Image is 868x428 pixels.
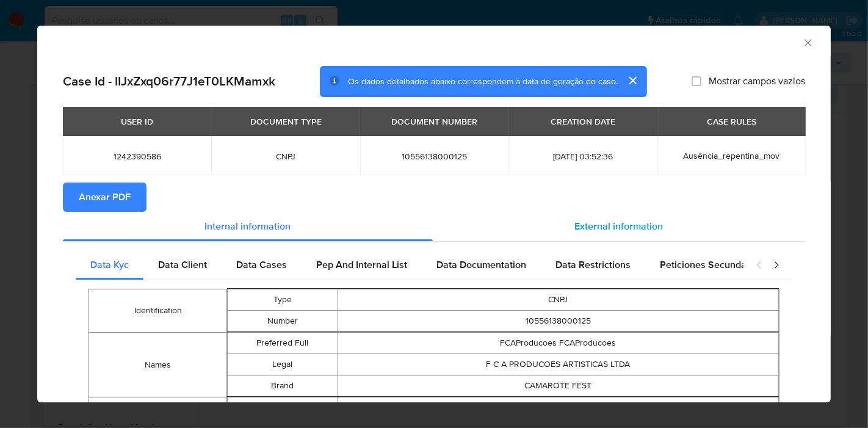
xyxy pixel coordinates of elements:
span: Internal information [205,219,291,233]
button: cerrar [618,66,647,95]
span: 10556138000125 [375,151,494,162]
td: Identification [89,289,227,333]
input: Mostrar campos vazios [692,76,701,86]
td: CAMAROTE FEST [338,375,778,397]
div: CREATION DATE [543,111,623,132]
td: F C A PRODUCOES ARTISTICAS LTDA [338,354,778,375]
td: Brand [228,375,338,397]
span: Data Kyc [90,258,129,272]
span: [DATE] 03:52:36 [523,151,642,162]
td: FCAProducoes FCAProducoes [338,333,778,354]
div: Detailed internal info [76,250,743,280]
td: Code [228,397,338,419]
h2: Case Id - lIJxZxq06r77J1eT0LKMamxk [63,73,275,89]
span: Data Documentation [436,258,526,272]
span: Data Restrictions [555,258,631,272]
span: CNPJ [226,151,345,162]
td: Preferred Full [228,333,338,354]
span: Peticiones Secundarias [660,258,763,272]
button: Fechar a janela [802,37,813,48]
span: Os dados detalhados abaixo correspondem à data de geração do caso. [348,75,618,87]
div: CASE RULES [700,111,764,132]
div: DOCUMENT NUMBER [384,111,485,132]
div: USER ID [114,111,161,132]
td: 9001999 [338,397,778,419]
div: DOCUMENT TYPE [243,111,329,132]
div: Detailed info [63,212,805,241]
span: Ausência_repentina_mov [683,150,779,162]
span: Anexar PDF [79,184,131,211]
span: Mostrar campos vazios [709,75,805,87]
span: External information [575,219,664,233]
div: closure-recommendation-modal [37,26,831,402]
span: Data Client [158,258,207,272]
td: CNPJ [338,289,778,311]
button: Anexar PDF [63,183,146,212]
span: Data Cases [236,258,287,272]
td: Names [89,333,227,397]
span: 1242390586 [78,151,197,162]
td: Type [228,289,338,311]
td: Number [228,311,338,332]
td: 10556138000125 [338,311,778,332]
td: Legal [228,354,338,375]
span: Pep And Internal List [316,258,407,272]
